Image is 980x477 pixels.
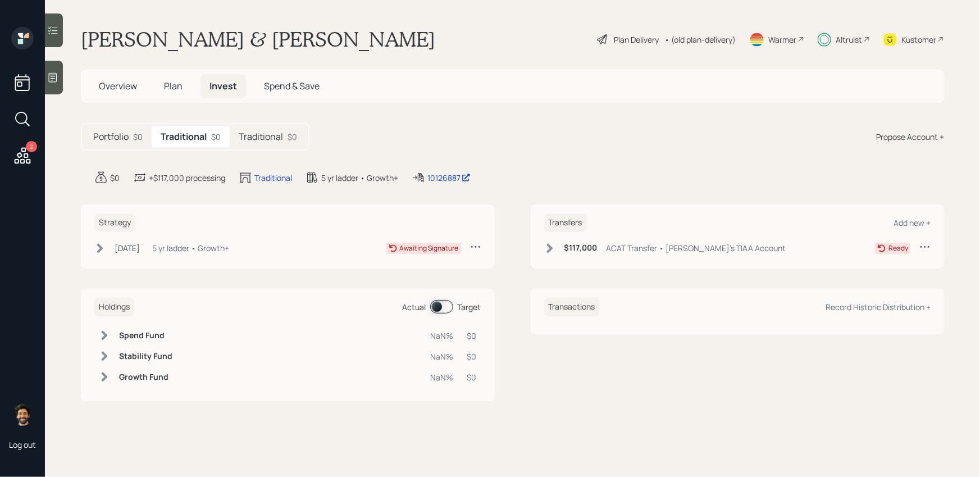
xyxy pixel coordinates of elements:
div: 5 yr ladder • Growth+ [321,172,398,184]
div: [DATE] [115,242,140,254]
h5: Portfolio [93,131,129,142]
h1: [PERSON_NAME] & [PERSON_NAME] [81,27,435,52]
h6: Strategy [94,213,135,232]
span: Invest [209,80,237,92]
div: Target [458,301,481,313]
h6: Stability Fund [119,352,172,361]
div: $0 [467,371,477,383]
div: Warmer [768,34,796,46]
div: Record Historic Distribution + [826,302,931,312]
div: $0 [467,351,477,362]
div: Ready [888,243,908,253]
div: 5 yr ladder • Growth+ [152,242,229,254]
span: Plan [164,80,183,92]
div: Add new + [894,217,931,228]
div: Awaiting Signature [400,243,459,253]
div: ACAT Transfer • [PERSON_NAME]'s TIAA Account [607,242,786,254]
div: Actual [403,301,426,313]
span: Spend & Save [264,80,320,92]
div: Traditional [254,172,292,184]
div: $0 [110,172,120,184]
div: +$117,000 processing [149,172,225,184]
div: 2 [26,141,37,152]
h6: $117,000 [564,243,598,253]
h6: Transfers [544,213,587,232]
h6: Spend Fund [119,331,172,340]
div: Altruist [836,34,862,46]
div: Plan Delivery [614,34,659,46]
div: NaN% [431,351,454,362]
h6: Growth Fund [119,372,172,382]
div: Log out [9,439,36,450]
h5: Traditional [161,131,207,142]
div: NaN% [431,330,454,342]
div: Propose Account + [876,131,944,143]
span: Overview [99,80,137,92]
div: Kustomer [901,34,936,46]
div: $0 [467,330,477,342]
div: 10126887 [427,172,471,184]
div: NaN% [431,371,454,383]
div: $0 [288,131,297,143]
h6: Holdings [94,298,134,316]
div: $0 [211,131,221,143]
div: • (old plan-delivery) [664,34,736,46]
div: $0 [133,131,143,143]
img: eric-schwartz-headshot.png [11,403,34,426]
h5: Traditional [239,131,283,142]
h6: Transactions [544,298,600,316]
